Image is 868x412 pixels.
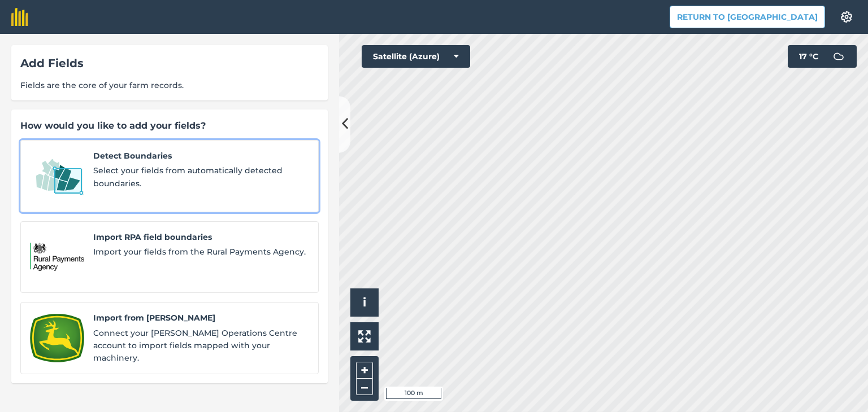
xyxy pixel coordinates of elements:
[356,362,373,379] button: +
[30,312,84,365] img: Import from John Deere
[93,164,309,190] span: Select your fields from automatically detected boundaries.
[20,79,319,91] span: Fields are the core of your farm records.
[362,45,470,68] button: Satellite (Azure)
[93,231,309,243] span: Import RPA field boundaries
[363,295,366,309] span: i
[799,45,818,68] span: 17 ° C
[356,379,373,395] button: –
[840,11,853,23] img: A cog icon
[20,54,319,72] div: Add Fields
[20,302,319,374] a: Import from John DeereImport from [PERSON_NAME]Connect your [PERSON_NAME] Operations Centre accou...
[350,288,379,317] button: i
[20,119,319,133] div: How would you like to add your fields?
[93,246,309,258] span: Import your fields from the Rural Payments Agency.
[93,327,309,365] span: Connect your [PERSON_NAME] Operations Centre account to import fields mapped with your machinery.
[358,330,371,343] img: Four arrows, one pointing top left, one top right, one bottom right and the last bottom left
[11,8,28,26] img: fieldmargin Logo
[93,150,309,162] span: Detect Boundaries
[670,6,825,28] button: Return to [GEOGRAPHIC_DATA]
[827,45,850,68] img: svg+xml;base64,PD94bWwgdmVyc2lvbj0iMS4wIiBlbmNvZGluZz0idXRmLTgiPz4KPCEtLSBHZW5lcmF0b3I6IEFkb2JlIE...
[30,231,84,284] img: Import RPA field boundaries
[20,140,319,212] a: Detect BoundariesDetect BoundariesSelect your fields from automatically detected boundaries.
[93,312,309,324] span: Import from [PERSON_NAME]
[30,150,84,203] img: Detect Boundaries
[20,221,319,293] a: Import RPA field boundariesImport RPA field boundariesImport your fields from the Rural Payments ...
[788,45,857,68] button: 17 °C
